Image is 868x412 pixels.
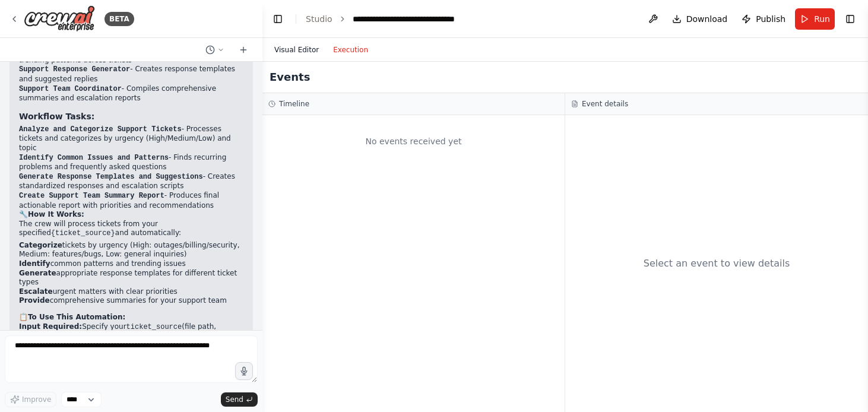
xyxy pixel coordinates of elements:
[51,229,115,237] code: {ticket_source}
[24,5,95,32] img: Logo
[104,12,134,26] div: BETA
[19,296,50,305] strong: Provide
[19,192,164,200] code: Create Support Team Summary Report
[19,287,243,297] li: urgent matters with clear priorities
[582,99,628,109] h3: Event details
[756,13,785,25] span: Publish
[19,112,94,121] strong: Workflow Tasks:
[686,13,728,25] span: Download
[326,43,375,57] button: Execution
[19,220,243,239] p: The crew will process tickets from your specified and automatically:
[306,13,486,25] nav: breadcrumb
[19,313,243,322] h2: 📋
[19,125,182,134] code: Analyze and Categorize Support Tickets
[28,313,125,321] strong: To Use This Automation:
[19,296,243,306] li: comprehensive summaries for your support team
[270,69,310,85] h2: Events
[19,287,53,296] strong: Escalate
[19,172,243,191] li: - Creates standardized responses and escalation scripts
[19,322,243,341] li: Specify your (file path, database, or system where tickets are stored)
[19,84,243,103] li: - Compiles comprehensive summaries and escalation reports
[19,269,243,287] li: appropriate response templates for different ticket types
[19,191,243,210] li: - Produces final actionable report with priorities and recommendations
[19,269,56,277] strong: Generate
[22,395,51,404] span: Improve
[667,8,733,30] button: Download
[19,65,243,84] li: - Creates response templates and suggested replies
[201,43,229,57] button: Switch to previous chat
[814,13,830,25] span: Run
[279,99,309,109] h3: Timeline
[235,362,253,380] button: Click to speak your automation idea
[19,154,169,162] code: Identify Common Issues and Patterns
[842,11,859,27] button: Show right sidebar
[19,85,122,93] code: Support Team Coordinator
[126,323,182,331] code: ticket_source
[267,43,326,57] button: Visual Editor
[28,210,84,218] strong: How It Works:
[268,121,559,161] div: No events received yet
[19,259,243,269] li: common patterns and trending issues
[19,322,82,331] strong: Input Required:
[19,210,243,220] h2: 🔧
[19,125,243,153] li: - Processes tickets and categorizes by urgency (High/Medium/Low) and topic
[19,173,203,181] code: Generate Response Templates and Suggestions
[19,259,50,268] strong: Identify
[221,392,258,407] button: Send
[270,11,286,27] button: Hide left sidebar
[5,392,56,407] button: Improve
[234,43,253,57] button: Start a new chat
[737,8,790,30] button: Publish
[19,241,62,249] strong: Categorize
[19,241,243,259] li: tickets by urgency (High: outages/billing/security, Medium: features/bugs, Low: general inquiries)
[795,8,835,30] button: Run
[644,256,790,271] div: Select an event to view details
[226,395,243,404] span: Send
[19,153,243,172] li: - Finds recurring problems and frequently asked questions
[19,65,130,74] code: Support Response Generator
[306,14,332,24] a: Studio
